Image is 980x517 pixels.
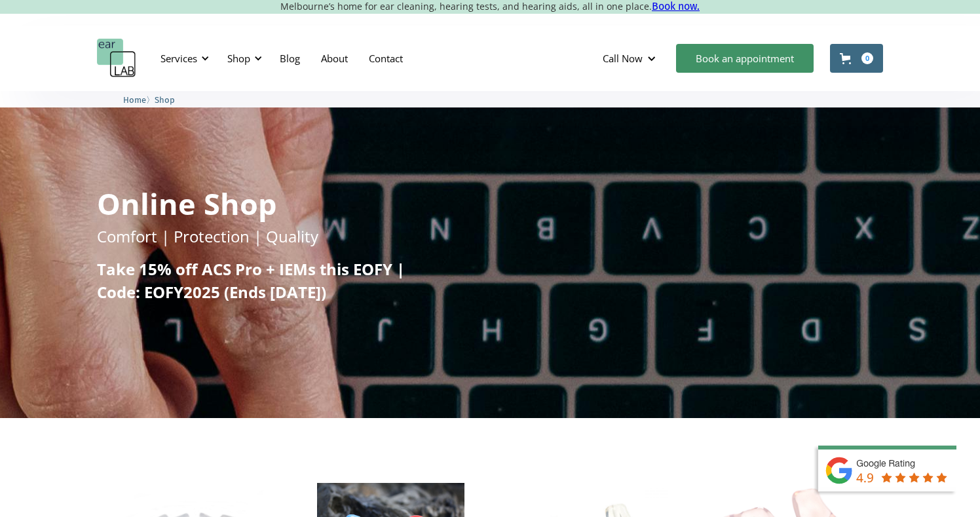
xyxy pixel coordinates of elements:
[153,39,213,78] div: Services
[358,39,413,77] a: Contact
[676,44,814,73] a: Book an appointment
[227,52,250,65] div: Shop
[311,39,358,77] a: About
[155,95,175,105] span: Shop
[160,52,197,65] div: Services
[123,93,155,107] li: 〉
[97,189,276,218] h1: Online Shop
[97,258,405,303] strong: Take 15% off ACS Pro + IEMs this EOFY | Code: EOFY2025 (Ends [DATE])
[123,95,146,105] span: Home
[123,93,146,105] a: Home
[219,39,266,78] div: Shop
[269,39,311,77] a: Blog
[603,52,643,65] div: Call Now
[97,39,136,78] a: home
[861,52,873,64] div: 0
[155,93,175,105] a: Shop
[97,225,318,248] p: Comfort | Protection | Quality
[592,39,669,78] div: Call Now
[830,44,883,73] a: Open cart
